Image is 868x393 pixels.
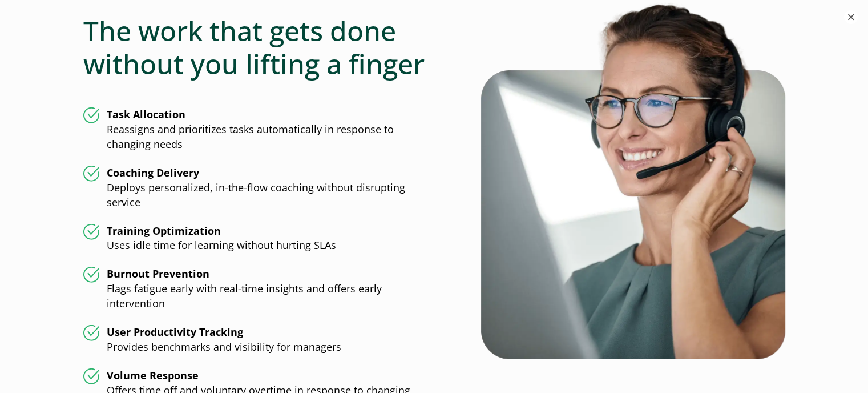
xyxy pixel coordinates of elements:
strong: Coaching Delivery [107,166,199,179]
button: × [844,10,858,24]
strong: Burnout Prevention [107,267,209,280]
li: Reassigns and prioritizes tasks automatically in response to changing needs [83,107,434,152]
strong: Volume Response [107,368,199,382]
strong: Training Optimization [107,224,221,238]
li: Flags fatigue early with real-time insights and offers early intervention [83,267,434,311]
li: Uses idle time for learning without hurting SLAs [83,224,434,254]
li: Deploys personalized, in-the-flow coaching without disrupting service [83,166,434,210]
h2: The work that gets done without you lifting a finger [83,14,434,80]
strong: User Productivity Tracking [107,325,243,339]
li: Provides benchmarks and visibility for managers [83,325,434,355]
strong: Task Allocation [107,107,185,121]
